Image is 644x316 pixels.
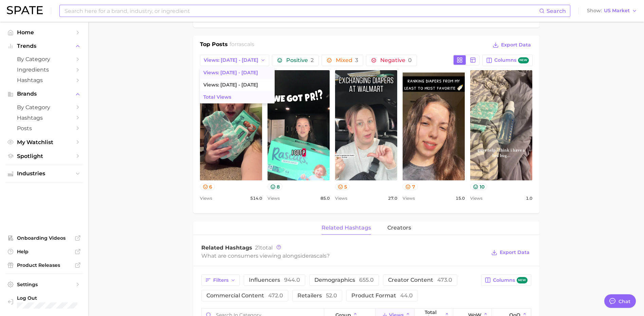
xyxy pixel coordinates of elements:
span: Export Data [500,250,530,255]
span: product format [351,293,413,298]
button: Brands [5,89,83,99]
button: 10 [470,183,487,190]
span: Columns [494,57,529,64]
span: 27.0 [388,194,397,202]
span: Columns [493,277,527,283]
span: related hashtags [321,225,371,231]
button: 8 [268,183,283,190]
button: 7 [403,183,418,190]
span: 0 [408,57,412,63]
button: 5 [335,183,350,190]
img: SPATE [7,6,43,14]
span: 944.0 [284,277,300,283]
span: retailers [297,293,337,298]
span: new [517,277,528,283]
button: Filters [201,274,240,286]
span: 3 [355,57,358,63]
a: Onboarding Videos [5,233,83,243]
span: Views [403,194,415,202]
span: Views: [DATE] - [DATE] [203,82,258,88]
span: Views [470,194,482,202]
span: 2 [311,57,314,63]
a: My Watchlist [5,137,83,147]
a: Spotlight [5,151,83,161]
span: Product Releases [17,262,71,268]
a: Posts [5,123,83,134]
button: ShowUS Market [585,6,639,15]
button: Export Data [490,248,531,257]
span: Onboarding Videos [17,235,71,241]
span: by Category [17,104,71,111]
span: Mixed [336,58,358,63]
span: 472.0 [268,292,283,299]
a: Product Releases [5,260,83,270]
span: Views: [DATE] - [DATE] [204,57,258,63]
input: Search here for a brand, industry, or ingredient [64,5,539,17]
span: Industries [17,171,71,177]
span: Negative [380,58,412,63]
a: Hashtags [5,75,83,85]
span: commercial content [206,293,283,298]
span: creators [387,225,411,231]
span: 15.0 [456,194,465,202]
a: Log out. Currently logged in with e-mail byers.al@pg.com. [5,293,83,311]
span: Brands [17,91,71,97]
span: US Market [604,9,630,13]
span: new [518,57,529,64]
span: influencers [249,277,300,283]
span: Positive [286,58,314,63]
span: Settings [17,281,71,288]
button: Columnsnew [482,55,532,66]
span: rascals [309,253,327,259]
span: 655.0 [359,277,374,283]
ul: Views: [DATE] - [DATE] [200,67,275,103]
button: Export Data [491,40,532,50]
span: 21 [255,244,260,251]
span: Help [17,249,71,255]
div: What are consumers viewing alongside ? [201,251,486,260]
a: Help [5,246,83,257]
button: Views: [DATE] - [DATE] [200,55,270,66]
span: demographics [314,277,374,283]
span: Search [547,8,566,14]
span: total [255,244,273,251]
h1: Top Posts [200,40,228,51]
span: Related Hashtags [201,244,252,251]
a: by Category [5,54,83,64]
button: 6 [200,183,215,190]
span: 85.0 [320,194,330,202]
span: 473.0 [437,277,452,283]
span: Views [268,194,280,202]
span: Spotlight [17,153,71,159]
span: rascals [237,41,254,47]
span: Export Data [501,42,531,48]
span: Hashtags [17,77,71,83]
span: Ingredients [17,66,71,73]
span: Filters [213,277,228,283]
span: Posts [17,125,71,132]
a: Ingredients [5,64,83,75]
span: Views [200,194,212,202]
span: 52.0 [326,292,337,299]
button: Trends [5,41,83,51]
h2: for [229,40,254,51]
span: Trends [17,43,71,49]
a: Hashtags [5,113,83,123]
span: Home [17,29,71,36]
a: Home [5,27,83,38]
span: Total Views [203,94,231,100]
span: creator content [388,277,452,283]
span: Log Out [17,295,77,301]
span: Views: [DATE] - [DATE] [203,70,258,76]
span: 514.0 [250,194,262,202]
span: 44.0 [400,292,413,299]
span: Show [587,9,602,13]
a: by Category [5,102,83,113]
span: by Category [17,56,71,62]
span: Views [335,194,347,202]
span: My Watchlist [17,139,71,145]
button: Columnsnew [481,274,531,286]
button: Industries [5,169,83,179]
span: 1.0 [526,194,532,202]
a: Settings [5,279,83,290]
